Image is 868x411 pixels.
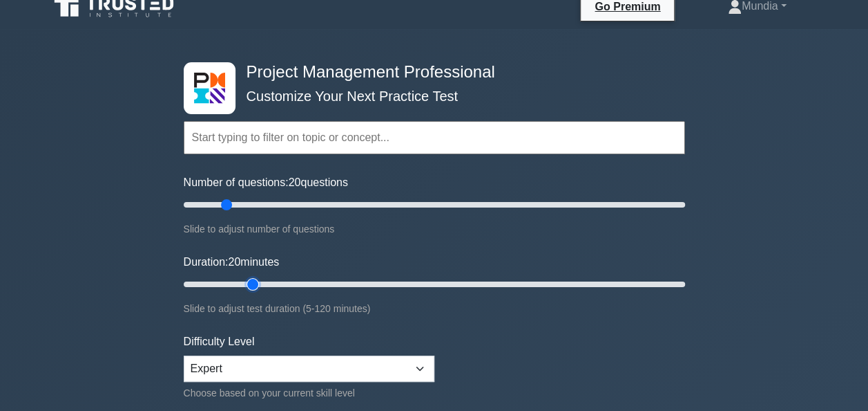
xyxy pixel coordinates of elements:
h4: Project Management Professional [241,62,617,82]
span: 20 [228,256,240,268]
span: 20 [289,176,301,188]
div: Slide to adjust number of questions [184,221,685,237]
label: Number of questions: questions [184,174,348,191]
div: Choose based on your current skill level [184,385,434,401]
div: Slide to adjust test duration (5-120 minutes) [184,300,685,317]
input: Start typing to filter on topic or concept... [184,121,685,154]
label: Duration: minutes [184,254,280,271]
label: Difficulty Level [184,334,255,350]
